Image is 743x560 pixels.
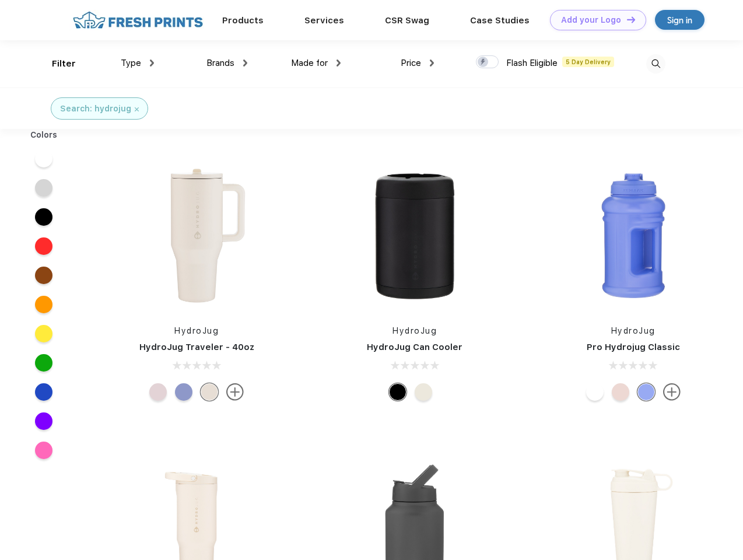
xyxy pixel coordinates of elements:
a: Pro Hydrojug Classic [587,342,680,352]
div: Pink Sand [149,383,167,401]
div: Cream [415,383,432,401]
div: Sign in [667,13,692,27]
div: White [586,383,604,401]
div: Black [389,383,406,401]
span: Made for [291,58,328,68]
a: HydroJug Can Cooler [367,342,462,352]
a: Products [222,15,264,26]
span: Type [121,58,141,68]
div: Search: hydrojug [60,103,131,115]
img: more.svg [226,383,244,401]
img: desktop_search.svg [646,54,665,73]
a: HydroJug [611,326,656,335]
div: Colors [22,129,66,141]
span: Brands [206,58,234,68]
img: dropdown.png [337,60,341,66]
img: func=resize&h=266 [119,158,274,313]
img: fo%20logo%202.webp [69,10,206,30]
img: dropdown.png [150,60,154,66]
div: Hyper Blue [637,383,655,401]
img: DT [627,16,635,23]
div: Pink Sand [612,383,629,401]
img: filter_cancel.svg [135,107,139,111]
span: Price [401,58,421,68]
div: Filter [52,57,76,71]
img: dropdown.png [430,60,434,66]
img: func=resize&h=266 [337,158,492,313]
a: HydroJug [392,326,437,335]
div: Add your Logo [561,15,621,25]
span: 5 Day Delivery [562,57,614,67]
img: func=resize&h=266 [556,158,711,313]
div: Cream [201,383,218,401]
span: Flash Eligible [506,58,558,68]
a: Sign in [655,10,705,30]
a: HydroJug Traveler - 40oz [139,342,254,352]
img: more.svg [663,383,681,401]
a: HydroJug [174,326,219,335]
img: dropdown.png [243,60,247,66]
div: Peri [175,383,192,401]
